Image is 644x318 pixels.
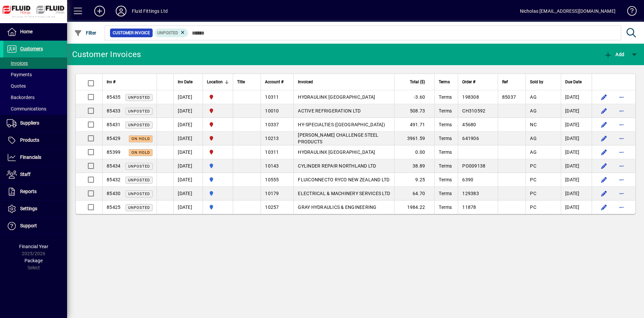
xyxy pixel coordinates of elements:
[155,29,189,37] mat-chip: Customer Invoice Status: Unposted
[439,191,452,196] span: Terms
[74,30,97,36] span: Filter
[265,94,279,100] span: 10311
[616,147,627,157] button: More options
[439,122,452,127] span: Terms
[207,78,223,86] span: Location
[616,202,627,213] button: More options
[298,149,375,155] span: HYDRAULINK [GEOGRAPHIC_DATA]
[7,83,26,89] span: Quotes
[298,205,376,210] span: GRAY HYDRAULICS & ENGINEERING
[439,136,452,141] span: Terms
[20,206,37,211] span: Settings
[394,118,434,132] td: 491.71
[207,78,229,86] div: Location
[107,78,153,86] div: Inv #
[394,173,434,187] td: 9.25
[561,173,592,187] td: [DATE]
[530,136,537,141] span: AG
[20,172,31,177] span: Staff
[7,72,32,77] span: Payments
[439,177,452,182] span: Terms
[394,187,434,200] td: 64.70
[3,24,67,40] a: Home
[132,6,168,16] div: Fluid Fittings Ltd
[502,78,522,86] div: Ref
[110,5,132,17] button: Profile
[107,136,120,141] span: 85429
[462,78,493,86] div: Order #
[604,52,624,57] span: Add
[237,78,257,86] div: Title
[107,78,115,86] span: Inv #
[394,104,434,118] td: 508.73
[7,106,46,111] span: Communications
[599,161,609,171] button: Edit
[207,148,229,156] span: FLUID FITTINGS CHRISTCHURCH
[20,189,37,194] span: Reports
[178,78,193,86] span: Inv Date
[131,137,150,141] span: On hold
[616,105,627,116] button: More options
[107,191,120,196] span: 85430
[599,174,609,185] button: Edit
[237,78,245,86] span: Title
[439,149,452,155] span: Terms
[298,191,390,196] span: ELECTRICAL & MACHINERY SERVICES LTD
[173,145,203,159] td: [DATE]
[207,162,229,170] span: AUCKLAND
[298,78,313,86] span: Invoiced
[265,149,279,155] span: 10311
[20,223,37,228] span: Support
[439,108,452,113] span: Terms
[398,78,431,86] div: Total ($)
[530,122,537,127] span: NC
[265,177,279,182] span: 10555
[107,108,120,113] span: 85433
[107,149,120,155] span: 85399
[3,92,67,103] a: Backorders
[602,48,626,60] button: Add
[561,90,592,104] td: [DATE]
[394,132,434,145] td: 3961.59
[410,78,425,86] span: Total ($)
[3,166,67,183] a: Staff
[616,133,627,144] button: More options
[599,202,609,213] button: Edit
[439,78,450,86] span: Terms
[107,205,120,210] span: 85425
[298,132,378,144] span: [PERSON_NAME] CHALLENGE STEEL PRODUCTS
[173,90,203,104] td: [DATE]
[530,191,536,196] span: PC
[394,159,434,173] td: 38.89
[616,161,627,171] button: More options
[520,6,615,16] div: Nicholas [EMAIL_ADDRESS][DOMAIN_NAME]
[530,78,543,86] span: Sold by
[3,218,67,234] a: Support
[128,206,150,210] span: Unposted
[394,145,434,159] td: 0.00
[599,147,609,157] button: Edit
[565,78,582,86] span: Due Date
[530,94,537,100] span: AG
[3,69,67,80] a: Payments
[3,115,67,132] a: Suppliers
[173,118,203,132] td: [DATE]
[599,92,609,102] button: Edit
[298,94,375,100] span: HYDRAULINK [GEOGRAPHIC_DATA]
[265,78,283,86] span: Account #
[462,177,473,182] span: 6390
[107,94,120,100] span: 85435
[616,92,627,102] button: More options
[265,108,279,113] span: 10010
[207,93,229,101] span: FLUID FITTINGS CHRISTCHURCH
[502,94,516,100] span: 85037
[3,183,67,200] a: Reports
[128,178,150,182] span: Unposted
[298,108,361,113] span: ACTIVE REFRIGERATION LTD
[439,163,452,169] span: Terms
[462,205,476,210] span: 11878
[599,105,609,116] button: Edit
[462,136,479,141] span: 641906
[394,200,434,214] td: 1984.22
[616,188,627,199] button: More options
